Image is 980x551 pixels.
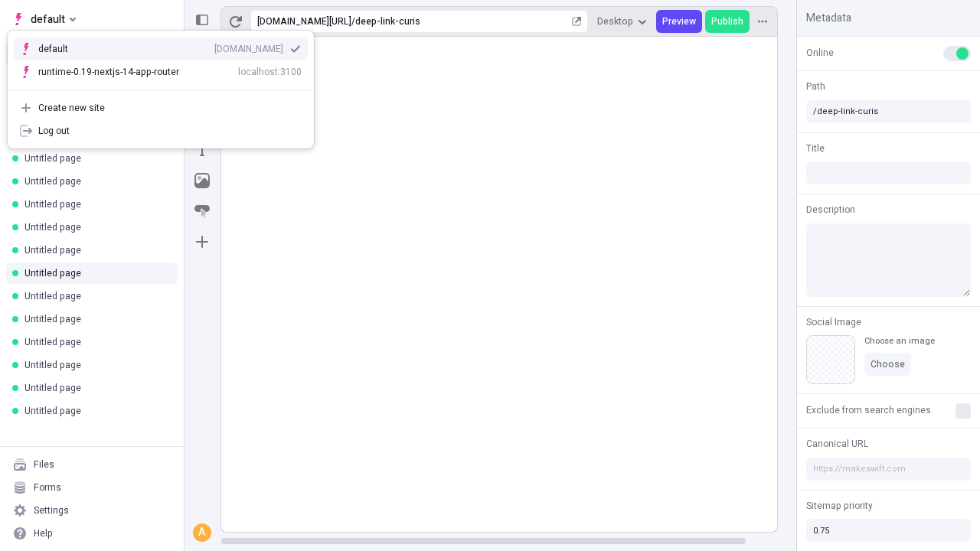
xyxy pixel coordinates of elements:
[24,221,165,233] div: Untitled page
[806,80,825,93] span: Path
[806,315,861,329] span: Social Image
[24,405,165,417] div: Untitled page
[711,15,743,28] span: Publish
[871,358,905,370] span: Choose
[24,359,165,371] div: Untitled page
[38,43,92,55] div: default
[806,437,868,451] span: Canonical URL
[6,8,82,31] button: Select site
[24,152,165,165] div: Untitled page
[705,10,750,33] button: Publish
[656,10,702,33] button: Preview
[806,203,855,217] span: Description
[662,15,696,28] span: Preview
[806,142,825,155] span: Title
[806,46,834,60] span: Online
[806,499,873,513] span: Sitemap priority
[34,481,61,494] div: Forms
[591,10,653,33] button: Desktop
[24,267,165,279] div: Untitled page
[806,403,931,417] span: Exclude from search engines
[24,313,165,325] div: Untitled page
[238,66,302,78] div: localhost:3100
[864,353,911,376] button: Choose
[214,43,283,55] div: [DOMAIN_NAME]
[188,136,216,164] button: Text
[8,31,314,90] div: Suggestions
[194,525,210,540] div: A
[38,66,179,78] div: runtime-0.19-nextjs-14-app-router
[257,15,351,28] div: [URL][DOMAIN_NAME]
[24,198,165,210] div: Untitled page
[34,458,54,471] div: Files
[806,458,971,481] input: https://makeswift.com
[24,290,165,302] div: Untitled page
[24,175,165,187] div: Untitled page
[24,336,165,348] div: Untitled page
[34,504,69,517] div: Settings
[864,335,935,347] div: Choose an image
[31,10,65,28] span: default
[24,244,165,256] div: Untitled page
[351,15,355,28] div: /
[597,15,633,28] span: Desktop
[34,527,53,540] div: Help
[188,197,216,225] button: Button
[24,382,165,394] div: Untitled page
[188,167,216,194] button: Image
[355,15,569,28] div: deep-link-curis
